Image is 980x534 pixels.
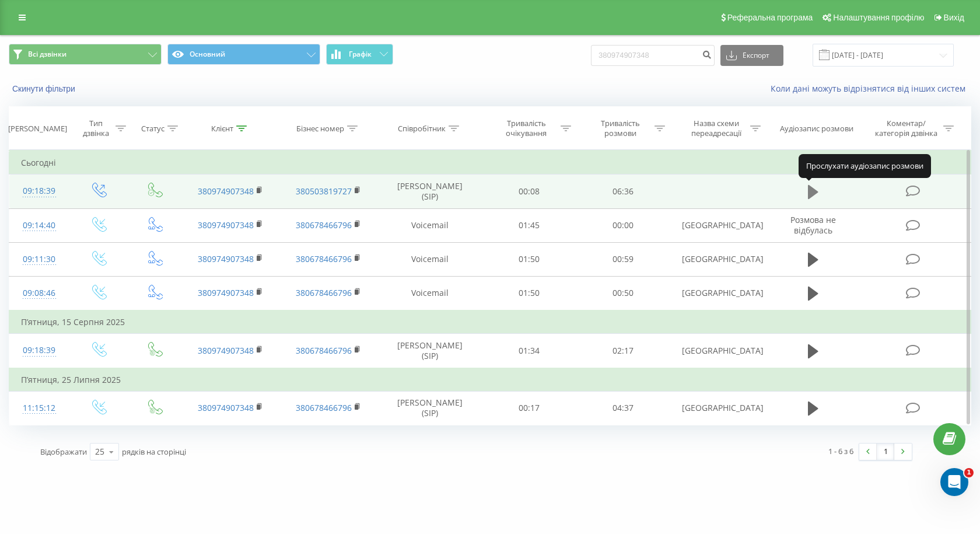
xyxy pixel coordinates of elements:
[21,180,58,203] div: 09:18:39
[576,174,670,208] td: 06:36
[296,402,352,413] a: 380678466796
[198,402,254,413] a: 380974907348
[482,174,576,208] td: 00:08
[326,44,393,65] button: Графік
[8,124,67,134] div: [PERSON_NAME]
[727,13,813,22] span: Реферальна програма
[589,118,652,138] div: Тривалість розмови
[296,186,352,197] a: 380503819727
[21,282,58,305] div: 09:08:46
[9,83,81,94] button: Скинути фільтри
[482,208,576,242] td: 01:45
[377,242,482,276] td: Voicemail
[576,391,670,425] td: 04:37
[877,444,894,460] a: 1
[495,118,558,138] div: Тривалість очікування
[482,276,576,310] td: 01:50
[398,124,446,134] div: Співробітник
[377,208,482,242] td: Voicemail
[198,219,254,231] a: 380974907348
[9,44,162,65] button: Всі дзвінки
[771,83,971,94] a: Коли дані можуть відрізнятися вiд інших систем
[377,174,482,208] td: [PERSON_NAME] (SIP)
[95,446,104,458] div: 25
[167,44,320,65] button: Основний
[377,276,482,310] td: Voicemail
[944,13,964,22] span: Вихід
[122,446,186,457] span: рядків на сторінці
[198,186,254,197] a: 380974907348
[799,154,931,177] div: Прослухати аудіозапис розмови
[349,50,372,58] span: Графік
[21,214,58,237] div: 09:14:40
[720,45,783,66] button: Експорт
[21,339,58,362] div: 09:18:39
[576,208,670,242] td: 00:00
[670,334,768,368] td: [GEOGRAPHIC_DATA]
[482,391,576,425] td: 00:17
[9,151,971,174] td: Сьогодні
[296,124,344,134] div: Бізнес номер
[296,287,352,298] a: 380678466796
[940,468,968,496] iframe: Intercom live chat
[833,13,924,22] span: Налаштування профілю
[198,287,254,298] a: 380974907348
[377,334,482,368] td: [PERSON_NAME] (SIP)
[482,242,576,276] td: 01:50
[591,45,715,66] input: Пошук за номером
[685,118,747,138] div: Назва схеми переадресації
[296,219,352,231] a: 380678466796
[670,276,768,310] td: [GEOGRAPHIC_DATA]
[198,345,254,356] a: 380974907348
[790,214,836,236] span: Розмова не відбулась
[828,445,853,457] div: 1 - 6 з 6
[21,248,58,271] div: 09:11:30
[9,310,971,334] td: П’ятниця, 15 Серпня 2025
[872,118,940,138] div: Коментар/категорія дзвінка
[576,242,670,276] td: 00:59
[576,334,670,368] td: 02:17
[9,368,971,392] td: П’ятниця, 25 Липня 2025
[21,397,58,420] div: 11:15:12
[670,208,768,242] td: [GEOGRAPHIC_DATA]
[482,334,576,368] td: 01:34
[576,276,670,310] td: 00:50
[198,253,254,264] a: 380974907348
[79,118,113,138] div: Тип дзвінка
[211,124,233,134] div: Клієнт
[780,124,853,134] div: Аудіозапис розмови
[296,253,352,264] a: 380678466796
[141,124,164,134] div: Статус
[40,446,87,457] span: Відображати
[296,345,352,356] a: 380678466796
[670,391,768,425] td: [GEOGRAPHIC_DATA]
[670,242,768,276] td: [GEOGRAPHIC_DATA]
[28,50,66,59] span: Всі дзвінки
[377,391,482,425] td: [PERSON_NAME] (SIP)
[964,468,974,477] span: 1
